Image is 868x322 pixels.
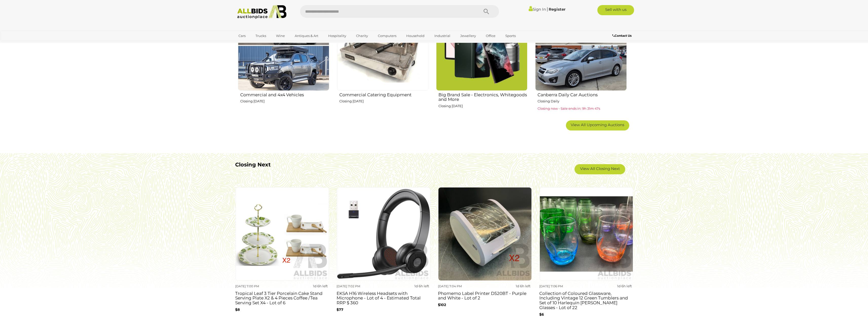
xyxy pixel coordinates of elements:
[566,120,629,130] a: View All Upcoming Auctions
[538,98,626,104] p: Closing Daily
[337,290,430,305] h3: EKSA H16 Wireless Headsets with Microphone - Lot of 4 - Estimated Total RRP $ 360
[235,307,240,312] b: $8
[538,91,626,97] h2: Canberra Daily Car Auctions
[571,122,624,127] span: View All Upcoming Auctions
[240,98,329,104] p: Closing [DATE]
[438,290,532,300] h3: Phomemo Label Printer D520BT - Purple and White - Lot of 2
[339,91,428,97] h2: Commercial Catering Equipment
[240,91,329,97] h2: Commercial and 4x4 Vehicles
[540,187,633,281] img: Collection of Coloured Glassware, Including Vintage 12 Green Tumblers and Set of 10 Harlequin She...
[575,164,625,174] a: View All Closing Next
[539,290,633,310] h3: Collection of Coloured Glassware, Including Vintage 12 Green Tumblers and Set of 10 Harlequin [PE...
[234,5,289,19] img: Allbids.com.au
[538,106,600,110] span: Closing now - Sale ends in: 9h 31m 47s
[474,5,499,18] button: Search
[612,34,632,37] b: Contact Us
[375,32,400,40] a: Computers
[353,32,371,40] a: Charity
[337,283,382,289] div: [DATE] 7:02 PM
[539,283,584,289] div: [DATE] 7:06 PM
[438,283,483,289] div: [DATE] 7:04 PM
[549,7,565,12] a: Register
[403,32,428,40] a: Household
[457,32,479,40] a: Jewellery
[438,187,532,281] img: Phomemo Label Printer D520BT - Purple and White - Lot of 2
[339,98,428,104] p: Closing [DATE]
[431,32,454,40] a: Industrial
[337,187,430,281] img: EKSA H16 Wireless Headsets with Microphone - Lot of 4 - Estimated Total RRP $ 360
[235,40,278,48] a: [GEOGRAPHIC_DATA]
[291,32,322,40] a: Antiques & Art
[337,307,343,312] b: $77
[529,7,546,12] a: Sign In
[414,284,429,288] strong: 1d 6h left
[502,32,519,40] a: Sports
[273,32,288,40] a: Wine
[597,5,634,15] a: Sell with us
[438,302,446,307] b: $102
[235,187,329,281] img: Tropical Leaf 3 Tier Porcelain Cake Stand Serving Plate X2 & 4 Pieces Coffee /Tea Serving Set X4 ...
[483,32,499,40] a: Office
[547,6,548,12] span: |
[438,91,527,102] h2: Big Brand Sale - Electronics, Whitegoods and More
[235,32,249,40] a: Cars
[235,290,329,305] h3: Tropical Leaf 3 Tier Porcelain Cake Stand Serving Plate X2 & 4 Pieces Coffee /Tea Serving Set X4 ...
[516,284,530,288] strong: 1d 6h left
[313,284,328,288] strong: 1d 6h left
[235,283,280,289] div: [DATE] 7:00 PM
[235,161,271,168] b: Closing Next
[252,32,269,40] a: Trucks
[617,284,632,288] strong: 1d 6h left
[438,103,527,109] p: Closing [DATE]
[612,33,633,39] a: Contact Us
[325,32,349,40] a: Hospitality
[539,312,544,317] b: $6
